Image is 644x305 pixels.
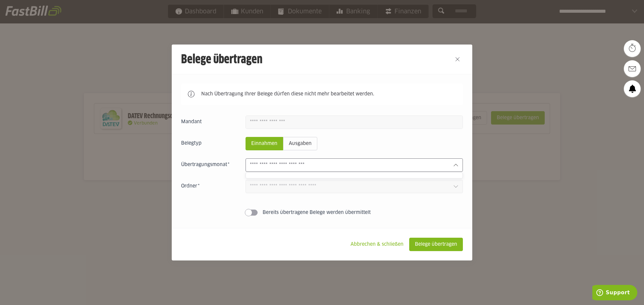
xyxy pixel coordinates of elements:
sl-radio-button: Ausgaben [283,137,317,150]
sl-switch: Bereits übertragene Belege werden übermittelt [181,209,463,216]
iframe: Öffnet ein Widget, in dem Sie weitere Informationen finden [592,285,637,302]
sl-button: Abbrechen & schließen [345,238,409,251]
sl-radio-button: Einnahmen [246,137,283,150]
sl-button: Belege übertragen [409,238,463,251]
